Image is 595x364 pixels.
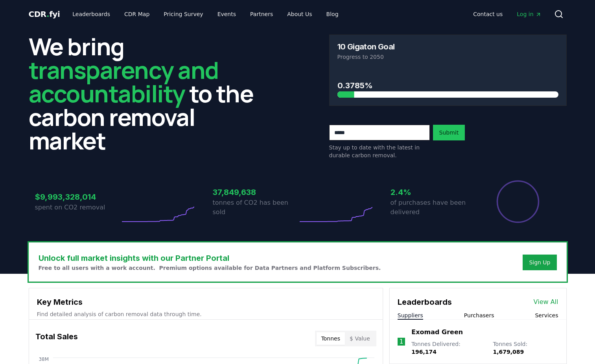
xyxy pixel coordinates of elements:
a: About Us [281,7,318,21]
span: CDR fyi [29,9,60,19]
p: Tonnes Delivered : [411,340,485,356]
nav: Main [66,7,344,21]
a: Contact us [467,7,509,21]
a: Sign Up [529,258,550,266]
h3: Leaderboards [398,296,452,308]
h3: Key Metrics [37,296,375,308]
span: 1,679,089 [493,349,524,355]
span: Log in [517,10,541,18]
button: Purchasers [464,311,494,319]
p: Stay up to date with the latest in durable carbon removal. [329,144,430,159]
button: $ Value [345,332,375,345]
h2: We bring to the carbon removal market [29,35,266,152]
a: Partners [244,7,279,21]
h3: $9,993,328,014 [35,191,120,203]
a: View All [534,297,558,307]
div: Percentage of sales delivered [496,180,540,224]
button: Sign Up [523,255,556,270]
p: Tonnes Sold : [493,340,558,356]
p: Progress to 2050 [337,53,558,61]
a: Log in [510,7,547,21]
h3: 10 Gigaton Goal [337,43,395,51]
button: Tonnes [317,332,345,345]
h3: 2.4% [391,186,475,198]
span: . [46,9,49,19]
a: CDR.fyi [29,9,60,20]
span: transparency and accountability [29,54,219,109]
a: CDR Map [118,7,156,21]
a: Exomad Green [411,328,463,337]
a: Events [211,7,242,21]
span: 196,174 [411,349,437,355]
p: of purchases have been delivered [391,198,475,217]
h3: Total Sales [35,331,78,346]
p: spent on CO2 removal [35,203,120,212]
p: Free to all users with a work account. Premium options available for Data Partners and Platform S... [39,264,381,272]
p: Find detailed analysis of carbon removal data through time. [37,310,375,318]
a: Leaderboards [66,7,116,21]
button: Suppliers [398,311,423,319]
h3: 37,849,638 [213,186,298,198]
p: tonnes of CO2 has been sold [213,198,298,217]
nav: Main [467,7,547,21]
button: Services [535,311,558,319]
p: 1 [399,337,403,346]
button: Submit [433,125,465,140]
tspan: 38M [39,357,49,362]
a: Blog [320,7,345,21]
a: Pricing Survey [157,7,209,21]
h3: Unlock full market insights with our Partner Portal [39,252,381,264]
h3: 0.3785% [337,80,558,91]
